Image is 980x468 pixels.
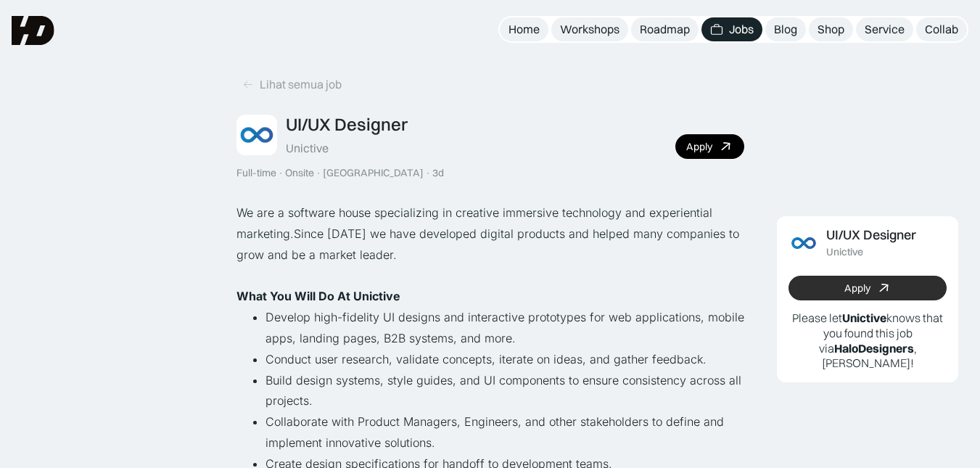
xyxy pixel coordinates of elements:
div: Collab [925,22,958,37]
a: Shop [809,17,853,41]
strong: What You Will Do At Unictive [236,289,400,303]
div: Workshops [560,22,619,37]
a: Workshops [551,17,628,41]
div: UI/UX Designer [826,228,916,243]
div: Unictive [286,141,329,156]
div: · [316,167,321,179]
a: Home [500,17,548,41]
p: Please let knows that you found this job via , [PERSON_NAME]! [788,311,947,371]
div: [GEOGRAPHIC_DATA] [323,167,424,179]
a: Lihat semua job [236,73,347,97]
div: Lihat semua job [260,77,342,92]
a: Blog [765,17,806,41]
div: · [425,167,431,179]
b: Unictive [842,311,886,325]
p: ‍ [236,266,744,287]
a: Apply [675,134,744,159]
a: Service [856,17,913,41]
div: Home [508,22,540,37]
div: Service [865,22,905,37]
div: Onsite [285,167,314,179]
div: Unictive [826,246,863,258]
b: HaloDesigners [834,341,914,356]
img: Job Image [236,115,277,155]
div: Blog [774,22,797,37]
p: We are a software house specializing in creative immersive technology and experiential marketing.... [236,202,744,265]
div: Apply [686,141,712,153]
a: Collab [916,17,967,41]
li: Collaborate with Product Managers, Engineers, and other stakeholders to define and implement inno... [265,411,744,453]
div: Jobs [729,22,754,37]
a: Roadmap [631,17,699,41]
div: Roadmap [640,22,690,37]
li: Build design systems, style guides, and UI components to ensure consistency across all projects. [265,370,744,412]
div: Shop [818,22,844,37]
li: Develop high-fidelity UI designs and interactive prototypes for web applications, mobile apps, la... [265,307,744,349]
img: Job Image [788,228,819,258]
div: UI/UX Designer [286,114,408,135]
a: Jobs [701,17,762,41]
div: · [278,167,284,179]
li: Conduct user research, validate concepts, iterate on ideas, and gather feedback. [265,349,744,370]
div: 3d [432,167,444,179]
div: Apply [844,282,870,295]
a: Apply [788,276,947,300]
div: Full-time [236,167,276,179]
